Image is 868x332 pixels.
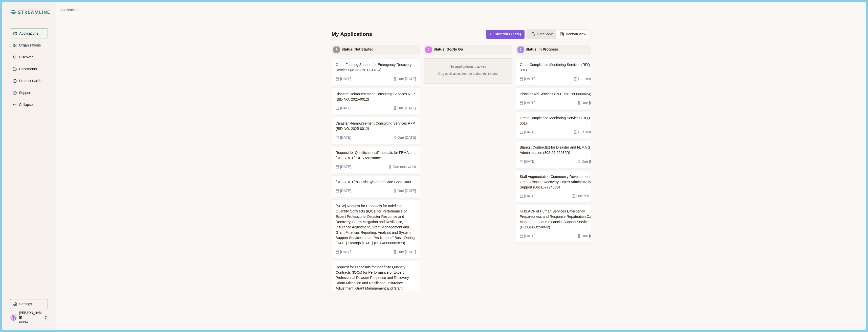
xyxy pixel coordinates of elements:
[340,249,351,255] span: [DATE]
[10,10,48,14] a: Streamline Climate LogoStreamline Climate Logo
[524,159,535,164] span: [DATE]
[18,10,50,14] img: Streamline Climate Logo
[336,150,416,170] a: Request for Qualifications/Proposals for FEMA and [US_STATE] OES Assistance[DATE]Due next week
[520,209,600,230] span: HHS ACF of Human Services Emergency Preparedness and Response Repatriation Case Management and Fi...
[17,79,42,83] p: Product Guide
[520,91,591,97] span: Disaster Aid Services (RFP 758 2600000024)
[336,121,416,131] span: Disaster Reimbursement Consulting Services RFP (BID NO. 2025-0012)
[332,146,420,174] div: Request for Qualifications/Proposals for FEMA and [US_STATE] OES Assistance[DATE]Due next week
[578,76,600,82] span: Due last week
[340,135,351,140] span: [DATE]
[397,106,416,111] span: Due [DATE]
[340,164,351,170] span: [DATE]
[10,299,48,309] button: Settings
[425,46,432,53] div: 0
[393,164,416,170] span: Due next week
[332,58,420,86] div: Grant Funding Support for Emergency Recovery Services (4933-8601-0470.4)[DATE]Due [DATE]
[524,233,535,239] span: [DATE]
[524,194,535,199] span: [DATE]
[10,88,48,98] button: Support
[336,203,416,246] span: [NEW] Request for Proposals for Indefinite Quantity Contracts (IQCs) for Performance of Expert Pr...
[520,62,600,73] span: Grant Compliance Monitoring Services (RFQ-26-001)
[397,188,416,194] span: Due [DATE]
[581,233,600,239] span: Due [DATE]
[520,145,600,155] span: Blanket Contract(s) for Disaster and FEMA Grant Administration (802-25-55932R)
[516,205,604,243] div: HHS ACF of Human Services Emergency Preparedness and Response Repatriation Case Management and Fi...
[10,52,48,62] button: Discover
[486,30,524,39] button: Shredder (beta)
[332,199,420,259] div: [NEW] Request for Proposals for Indefinite Quantity Contracts (IQCs) for Performance of Expert Pr...
[520,209,600,239] a: HHS ACF of Human Services Emergency Preparedness and Response Repatriation Case Management and Fi...
[10,76,48,86] button: Product Guide
[516,87,604,110] div: Disaster Aid Services (RFP 758 2600000024)[DATE]Due [DATE]
[449,64,486,69] p: No applications tracked
[517,46,524,53] div: 6
[336,179,411,185] span: [US_STATE]'s Crisis System of Care-Consultant
[340,188,351,194] span: [DATE]
[332,175,420,198] div: [US_STATE]'s Crisis System of Care-Consultant[DATE]Due [DATE]
[336,62,416,82] a: Grant Funding Support for Emergency Recovery Services (4933-8601-0470.4)[DATE]Due [DATE]
[60,7,79,13] a: Applications
[336,91,416,102] span: Disaster Reimbursement Consulting Services RFP (BID NO. 2025-0012)
[336,203,416,255] a: [NEW] Request for Proposals for Indefinite Quantity Contracts (IQCs) for Performance of Expert Pr...
[10,299,48,311] a: Settings
[516,170,604,203] div: Staff Augmentation Community Development Block Grant-Disaster Recovery Expert Administrative Supp...
[332,260,420,320] div: Request for Proposals for Indefinite Quantity Contracts (IQCs) for Performance of Expert Professi...
[332,45,420,55] div: Status: Not Started
[524,100,535,106] span: [DATE]
[336,265,416,307] span: Request for Proposals for Indefinite Quantity Contracts (IQCs) for Performance of Expert Professi...
[17,55,33,59] p: Discover
[10,314,17,321] img: profile picture
[520,62,600,82] a: Grant Compliance Monitoring Services (RFQ-26-001)[DATE]Due last week
[397,76,416,82] span: Due [DATE]
[336,91,416,111] a: Disaster Reimbursement Consulting Services RFP (BID NO. 2025-0012)[DATE]Due [DATE]
[340,76,351,82] span: [DATE]
[17,103,33,107] p: Collapse
[336,179,416,194] a: [US_STATE]'s Crisis System of Care-Consultant[DATE]Due [DATE]
[524,76,535,82] span: [DATE]
[516,141,604,168] div: Blanket Contract(s) for Disaster and FEMA Grant Administration (802-25-55932R)[DATE]Due [DATE]
[336,265,416,316] a: Request for Proposals for Indefinite Quantity Contracts (IQCs) for Performance of Expert Professi...
[332,87,420,115] div: Disaster Reimbursement Consulting Services RFP (BID NO. 2025-0012)[DATE]Due [DATE]
[10,28,48,38] button: Applications
[397,249,416,255] span: Due [DATE]
[556,30,590,39] button: Kanban view
[333,46,340,53] div: 7
[17,43,41,48] p: Organizations
[336,121,416,140] a: Disaster Reimbursement Consulting Services RFP (BID NO. 2025-0012)[DATE]Due [DATE]
[424,45,512,55] div: Status: Go/No Go
[516,58,604,86] div: Grant Compliance Monitoring Services (RFQ-26-001)[DATE]Due last week
[17,302,32,306] p: Settings
[332,117,420,144] div: Disaster Reimbursement Consulting Services RFP (BID NO. 2025-0012)[DATE]Due [DATE]
[10,64,48,74] button: Documents
[520,145,600,164] a: Blanket Contract(s) for Disaster and FEMA Grant Administration (802-25-55932R)[DATE]Due [DATE]
[581,100,600,106] span: Due [DATE]
[336,62,416,73] span: Grant Funding Support for Emergency Recovery Services (4933-8601-0470.4)
[17,91,31,95] p: Support
[10,40,48,50] button: Organizations
[340,106,351,111] span: [DATE]
[520,174,600,199] a: Staff Augmentation Community Development Block Grant-Disaster Recovery Expert Administrative Supp...
[19,320,42,324] p: Deloitte
[430,70,505,78] p: Drag applications here to update their status
[336,150,416,161] span: Request for Qualifications/Proposals for FEMA and [US_STATE] OES Assistance
[527,30,556,39] button: Card view
[520,115,600,126] span: Grant Compliance Monitoring Services (RFQ-26-001)
[19,311,42,320] p: [PERSON_NAME]
[520,115,600,135] a: Grant Compliance Monitoring Services (RFQ-26-001)[DATE]Due last week
[578,130,600,135] span: Due last week
[10,100,48,110] button: Expand
[17,67,37,71] p: Documents
[17,31,38,36] p: Applications
[516,45,604,55] div: Status: In Progress
[524,130,535,135] span: [DATE]
[397,135,416,140] span: Due [DATE]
